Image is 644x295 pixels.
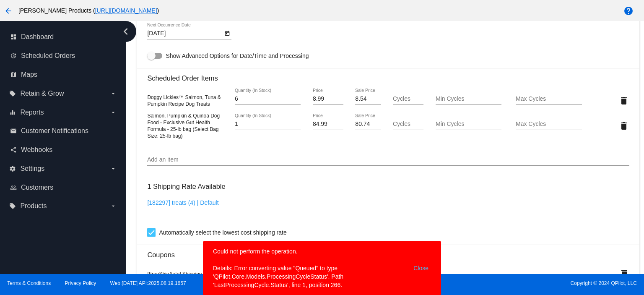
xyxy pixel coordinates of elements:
[7,280,51,286] a: Terms & Conditions
[9,203,16,209] i: local_offer
[516,96,582,102] input: Max Cycles
[213,247,431,289] simple-snack-bar: Could not perform the operation. Details: Error converting value "Queued" to type 'QPilot.Core.Mo...
[10,143,117,157] a: share Webhooks
[619,96,629,106] mat-icon: delete
[9,90,16,97] i: local_offer
[147,245,629,259] h3: Coupons
[10,124,117,138] a: email Customer Notifications
[10,184,17,191] i: people_outline
[159,227,286,238] span: Automatically select the lowest cost shipping rate
[10,71,17,78] i: map
[147,113,220,139] span: Salmon, Pumpkin & Quinoa Dog Food - Exclusive Gut Health Formula - 25-lb bag (Select Bag Size: 25...
[329,280,637,286] span: Copyright © 2024 QPilot, LLC
[110,109,117,116] i: arrow_drop_down
[436,121,501,128] input: Min Cycles
[619,121,629,131] mat-icon: delete
[147,178,225,196] h3: 1 Shipping Rate Available
[110,280,186,286] a: Web:[DATE] API:2025.08.19.1657
[20,202,47,210] span: Products
[10,49,117,63] a: update Scheduled Orders
[110,90,117,97] i: arrow_drop_down
[10,128,17,134] i: email
[355,96,381,102] input: Sale Price
[147,271,214,277] span: [FreeShipAuto] Shipping to $0
[95,7,157,14] a: [URL][DOMAIN_NAME]
[516,121,582,128] input: Max Cycles
[393,121,423,128] input: Cycles
[119,25,132,38] i: chevron_left
[9,165,16,172] i: settings
[623,6,634,16] mat-icon: help
[223,29,231,37] button: Open calendar
[10,146,17,153] i: share
[235,121,301,128] input: Quantity (In Stock)
[18,7,159,14] span: [PERSON_NAME] Products ( )
[147,30,223,37] input: Next Occurrence Date
[619,269,629,279] mat-icon: delete
[393,96,423,102] input: Cycles
[110,165,117,172] i: arrow_drop_down
[21,127,88,135] span: Customer Notifications
[21,184,53,191] span: Customers
[21,71,37,78] span: Maps
[10,30,117,44] a: dashboard Dashboard
[147,94,221,107] span: Doggy Lickies™ Salmon, Tuna & Pumpkin Recipe Dog Treats
[411,247,431,289] button: Close
[65,280,96,286] a: Privacy Policy
[10,52,17,59] i: update
[147,157,629,163] input: Add an item
[9,109,16,116] i: equalizer
[235,96,301,102] input: Quantity (In Stock)
[110,203,117,209] i: arrow_drop_down
[436,96,501,102] input: Min Cycles
[20,165,44,172] span: Settings
[166,52,309,60] span: Show Advanced Options for Date/Time and Processing
[10,68,117,81] a: map Maps
[355,121,381,128] input: Sale Price
[147,199,218,206] a: [182297] treats (4) | Default
[3,6,13,16] mat-icon: arrow_back
[20,109,44,116] span: Reports
[313,121,343,128] input: Price
[21,146,52,154] span: Webhooks
[147,68,629,82] h3: Scheduled Order Items
[20,90,64,97] span: Retain & Grow
[313,96,343,102] input: Price
[21,33,54,41] span: Dashboard
[10,34,17,40] i: dashboard
[21,52,75,60] span: Scheduled Orders
[10,181,117,194] a: people_outline Customers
